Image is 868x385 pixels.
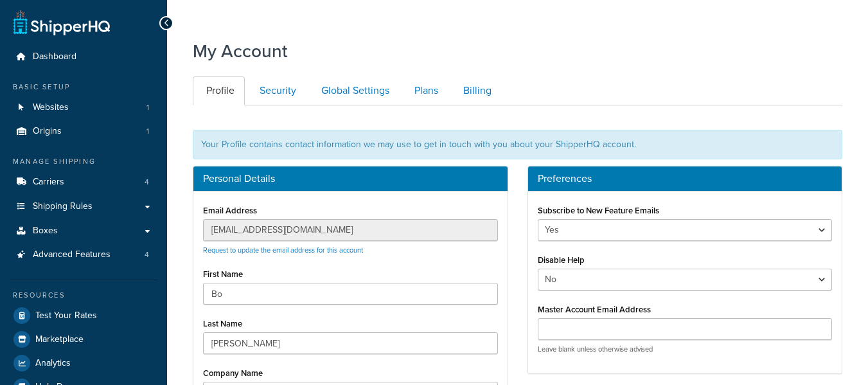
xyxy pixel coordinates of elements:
[33,177,64,188] span: Carriers
[146,102,149,113] span: 1
[10,195,157,219] a: Shipping Rules
[10,243,157,267] li: Advanced Features
[10,82,157,93] div: Basic Setup
[538,305,651,314] label: Master Account Email Address
[193,76,245,105] a: Profile
[10,96,157,120] li: Websites
[35,358,71,369] span: Analytics
[33,249,111,260] span: Advanced Features
[10,96,157,120] a: Websites 1
[146,126,149,137] span: 1
[10,120,157,143] a: Origins 1
[10,120,157,143] li: Origins
[10,328,157,351] a: Marketplace
[10,352,157,375] a: Analytics
[246,76,306,105] a: Security
[35,334,84,345] span: Marketplace
[203,206,257,215] label: Email Address
[33,226,58,237] span: Boxes
[203,173,498,184] h3: Personal Details
[10,156,157,167] div: Manage Shipping
[203,319,242,328] label: Last Name
[33,102,69,113] span: Websites
[193,130,842,159] div: Your Profile contains contact information we may use to get in touch with you about your ShipperH...
[10,304,157,327] a: Test Your Rates
[10,243,157,267] a: Advanced Features 4
[10,170,157,194] li: Carriers
[193,39,288,64] h1: My Account
[33,201,93,212] span: Shipping Rules
[10,45,157,69] a: Dashboard
[203,245,363,255] a: Request to update the email address for this account
[401,76,448,105] a: Plans
[450,76,502,105] a: Billing
[145,177,149,188] span: 4
[308,76,400,105] a: Global Settings
[145,249,149,260] span: 4
[538,206,659,215] label: Subscribe to New Feature Emails
[203,368,263,378] label: Company Name
[10,219,157,243] a: Boxes
[13,10,110,35] a: ShipperHQ Home
[203,269,243,279] label: First Name
[10,290,157,301] div: Resources
[10,170,157,194] a: Carriers 4
[33,51,76,62] span: Dashboard
[538,255,585,265] label: Disable Help
[538,345,833,354] p: Leave blank unless otherwise advised
[35,310,97,321] span: Test Your Rates
[538,173,833,184] h3: Preferences
[33,126,62,137] span: Origins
